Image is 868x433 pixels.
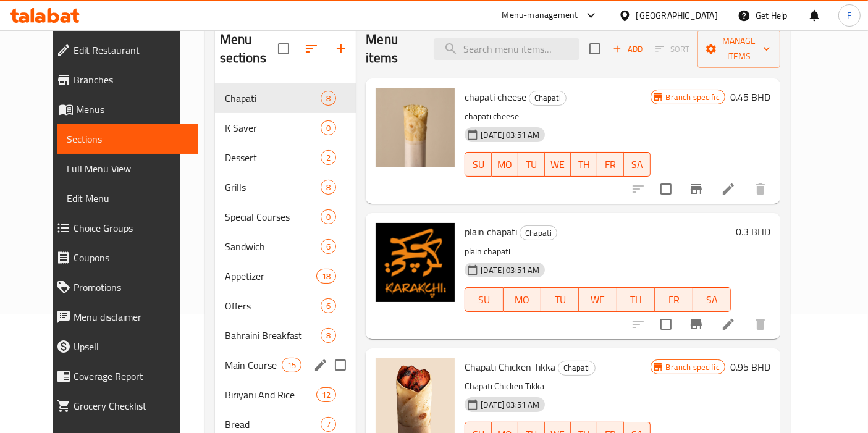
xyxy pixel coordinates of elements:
[76,102,188,117] span: Menus
[653,311,679,337] span: Select to update
[721,317,736,332] a: Edit menu item
[698,291,726,309] span: SA
[476,264,544,276] span: [DATE] 03:51 AM
[622,291,650,309] span: TH
[681,309,711,339] button: Branch-specific-item
[321,241,335,253] span: 6
[74,398,188,413] span: Grocery Checklist
[321,122,335,134] span: 0
[558,361,595,375] span: Chapati
[57,183,198,213] a: Edit Menu
[465,222,517,241] span: plain chapati
[579,287,617,312] button: WE
[681,174,711,204] button: Branch-specific-item
[321,417,336,432] div: items
[46,65,198,95] a: Branches
[297,34,326,64] span: Sort sections
[215,380,356,410] div: Biriyani And Rice12
[617,287,655,312] button: TH
[225,91,321,106] span: Chapati
[653,176,679,202] span: Select to update
[215,172,356,202] div: Grills8
[465,88,526,106] span: chapati cheese
[225,269,317,284] span: Appetizer
[57,154,198,183] a: Full Menu View
[74,369,188,384] span: Coverage Report
[215,232,356,261] div: Sandwich6
[465,287,503,312] button: SU
[321,150,336,165] div: items
[465,358,555,376] span: Chapati Chicken Tikka
[707,33,770,64] span: Manage items
[74,250,188,265] span: Coupons
[317,271,335,282] span: 18
[576,156,592,174] span: TH
[220,30,279,67] h2: Menu sections
[545,152,571,177] button: WE
[629,156,646,174] span: SA
[74,72,188,87] span: Branches
[225,180,321,195] span: Grills
[582,36,608,62] span: Select section
[497,156,513,174] span: MO
[520,226,557,240] span: Chapati
[225,387,317,402] div: Biriyani And Rice
[282,359,301,371] span: 15
[215,83,356,113] div: Chapati8
[215,143,356,172] div: Dessert2
[470,291,498,309] span: SU
[67,132,188,146] span: Sections
[523,156,540,174] span: TU
[518,152,545,177] button: TU
[434,38,579,60] input: search
[46,391,198,421] a: Grocery Checklist
[571,152,597,177] button: TH
[541,287,579,312] button: TU
[321,93,335,104] span: 8
[602,156,619,174] span: FR
[316,269,336,284] div: items
[730,88,770,106] h6: 0.45 BHD
[57,124,198,154] a: Sections
[46,213,198,243] a: Choice Groups
[465,379,650,394] p: Chapati Chicken Tikka
[608,40,647,59] button: Add
[271,36,297,62] span: Select all sections
[504,287,541,312] button: MO
[470,156,487,174] span: SU
[661,361,725,373] span: Branch specific
[225,328,321,343] span: Bahraini Breakfast
[847,9,851,22] span: F
[225,417,321,432] span: Bread
[74,221,188,235] span: Choice Groups
[321,298,336,313] div: items
[465,109,650,124] p: chapati cheese
[597,152,624,177] button: FR
[476,129,544,141] span: [DATE] 03:51 AM
[465,152,492,177] button: SU
[225,150,321,165] span: Dessert
[225,358,282,372] span: Main Course
[317,389,335,401] span: 12
[46,302,198,332] a: Menu disclaimer
[321,239,336,254] div: items
[74,309,188,324] span: Menu disclaimer
[611,42,644,56] span: Add
[608,40,647,59] span: Add item
[321,330,335,342] span: 8
[67,191,188,206] span: Edit Menu
[321,211,335,223] span: 0
[624,152,651,177] button: SA
[215,202,356,232] div: Special Courses0
[321,419,335,431] span: 7
[225,239,321,254] span: Sandwich
[697,30,780,68] button: Manage items
[321,91,336,106] div: items
[46,243,198,272] a: Coupons
[215,261,356,291] div: Appetizer18
[558,361,596,376] div: Chapati
[67,161,188,176] span: Full Menu View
